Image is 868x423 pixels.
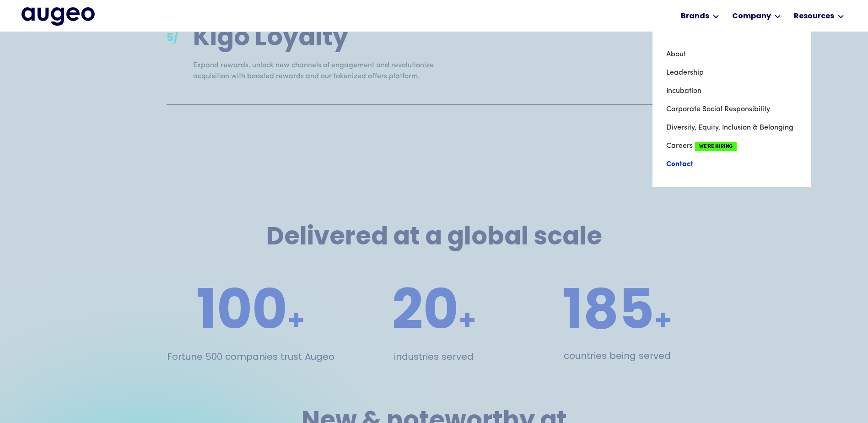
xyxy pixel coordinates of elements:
[695,142,737,151] span: We're Hiring
[666,137,797,155] a: CareersWe're Hiring
[666,45,797,64] a: About
[732,11,771,22] div: Company
[22,7,95,27] a: home
[666,82,797,100] a: Incubation
[652,32,811,187] nav: Company
[681,11,709,22] div: Brands
[666,155,797,174] a: Contact
[666,100,797,119] a: Corporate Social Responsibility
[666,119,797,137] a: Diversity, Equity, Inclusion & Belonging
[794,11,834,22] div: Resources
[666,64,797,82] a: Leadership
